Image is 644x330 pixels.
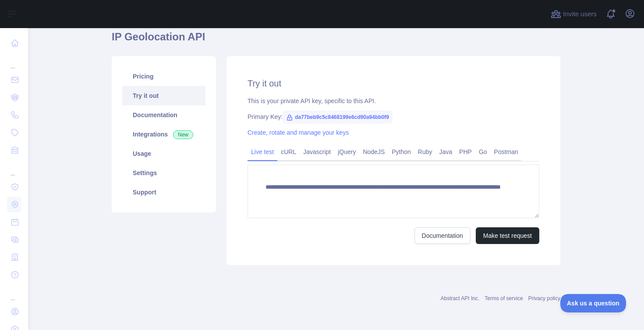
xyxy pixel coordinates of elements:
[414,145,436,159] a: Ruby
[7,160,21,177] div: ...
[248,129,349,136] a: Create, rotate and manage your keys
[122,67,205,86] a: Pricing
[277,145,300,159] a: cURL
[388,145,414,159] a: Python
[122,163,205,183] a: Settings
[528,295,560,301] a: Privacy policy
[300,145,334,159] a: Javascript
[122,183,205,202] a: Support
[248,112,539,121] div: Primary Key:
[549,7,598,21] button: Invite users
[7,284,21,302] div: ...
[173,130,193,139] span: New
[334,145,359,159] a: jQuery
[359,145,388,159] a: NodeJS
[7,53,21,70] div: ...
[112,30,560,51] h1: IP Geolocation API
[441,295,480,301] a: Abstract API Inc.
[436,145,456,159] a: Java
[475,145,491,159] a: Go
[414,227,471,244] a: Documentation
[485,295,523,301] a: Terms of service
[248,97,539,105] div: This is your private API key, specific to this API.
[491,145,522,159] a: Postman
[248,77,539,90] h2: Try it out
[122,125,205,144] a: Integrations New
[476,227,539,244] button: Make test request
[560,294,626,312] iframe: Toggle Customer Support
[122,86,205,105] a: Try it out
[456,145,475,159] a: PHP
[122,105,205,125] a: Documentation
[122,144,205,163] a: Usage
[248,145,277,159] a: Live test
[563,9,597,19] span: Invite users
[283,111,393,124] span: da77beb9c5c8468199e6cd90a94bb0f9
